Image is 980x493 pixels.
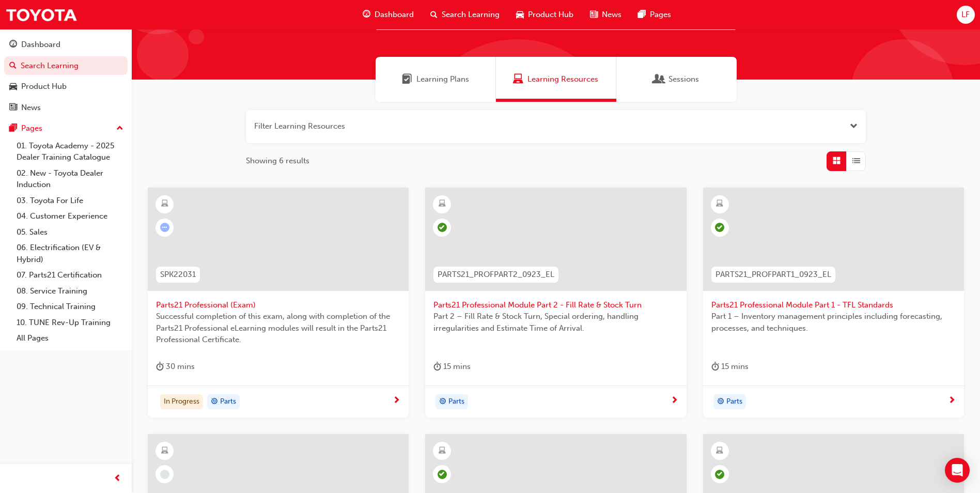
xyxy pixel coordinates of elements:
a: Learning ResourcesLearning Resources [496,57,616,102]
span: next-icon [671,396,678,406]
div: 15 mins [711,360,749,373]
a: 07. Parts21 Certification [12,267,128,283]
a: 10. TUNE Rev-Up Training [12,315,128,331]
span: PARTS21_PROFPART2_0923_EL [438,269,554,281]
a: 06. Electrification (EV & Hybrid) [12,240,128,267]
a: 03. Toyota For Life [12,193,128,209]
span: next-icon [393,396,400,406]
span: Sessions [654,73,664,85]
span: PARTS21_PROFPART1_0923_EL [715,269,831,281]
span: Part 2 – Fill Rate & Stock Turn, Special ordering, handling irregularities and Estimate Time of A... [433,311,678,334]
button: Pages [4,119,128,138]
span: Learning Resources [527,73,598,85]
span: Learning Resources [513,73,523,85]
div: 15 mins [433,360,471,373]
span: News [602,9,621,21]
a: Search Learning [4,56,128,75]
span: Sessions [668,73,699,85]
span: up-icon [116,122,123,135]
span: news-icon [9,103,17,113]
a: PARTS21_PROFPART2_0923_ELParts21 Professional Module Part 2 - Fill Rate & Stock TurnPart 2 – Fill... [425,188,686,418]
a: Learning PlansLearning Plans [376,57,496,102]
a: 05. Sales [12,224,128,240]
div: News [21,102,41,114]
span: Learning Plans [416,73,469,85]
img: Trak [5,3,77,26]
a: Product Hub [4,77,128,96]
span: search-icon [9,61,17,71]
div: Product Hub [21,81,67,93]
span: Successful completion of this exam, along with completion of the Parts21 Professional eLearning m... [156,311,400,346]
div: Pages [21,122,42,134]
span: learningRecordVerb_PASS-icon [715,470,724,479]
span: pages-icon [638,8,646,21]
span: duration-icon [711,360,719,373]
span: prev-icon [114,472,121,485]
span: duration-icon [433,360,441,373]
span: pages-icon [9,124,17,133]
span: target-icon [211,395,218,409]
span: Parts21 Professional Module Part 1 - TFL Standards [711,299,956,311]
a: News [4,98,128,117]
span: Search Learning [442,9,500,21]
span: news-icon [590,8,598,21]
a: pages-iconPages [630,4,679,25]
span: learningResourceType_ELEARNING-icon [161,444,168,458]
span: learningResourceType_ELEARNING-icon [716,197,723,211]
a: PARTS21_PROFPART1_0923_ELParts21 Professional Module Part 1 - TFL StandardsPart 1 – Inventory man... [703,188,964,418]
a: 04. Customer Experience [12,208,128,224]
span: Parts [726,396,742,408]
div: 30 mins [156,360,195,373]
a: All Pages [12,330,128,346]
span: target-icon [717,395,724,409]
span: List [852,155,860,167]
span: Parts [448,396,464,408]
span: learningRecordVerb_PASS-icon [715,223,724,232]
span: learningResourceType_ELEARNING-icon [716,444,723,458]
button: Open the filter [850,120,858,132]
span: learningRecordVerb_NONE-icon [160,470,169,479]
span: duration-icon [156,360,164,373]
span: Pages [650,9,671,21]
a: car-iconProduct Hub [508,4,582,25]
span: Part 1 – Inventory management principles including forecasting, processes, and techniques. [711,311,956,334]
span: Product Hub [528,9,573,21]
span: learningRecordVerb_PASS-icon [438,223,447,232]
span: target-icon [439,395,446,409]
span: guage-icon [9,40,17,50]
a: guage-iconDashboard [354,4,422,25]
span: Grid [833,155,841,167]
a: SessionsSessions [616,57,737,102]
span: car-icon [9,82,17,91]
span: Parts [220,396,236,408]
a: 08. Service Training [12,283,128,299]
span: guage-icon [363,8,370,21]
a: news-iconNews [582,4,630,25]
span: Dashboard [375,9,414,21]
a: SPK22031Parts21 Professional (Exam)Successful completion of this exam, along with completion of t... [148,188,409,418]
a: 02. New - Toyota Dealer Induction [12,165,128,193]
span: Showing 6 results [246,155,309,167]
span: Learning Plans [402,73,412,85]
a: 09. Technical Training [12,299,128,315]
span: Parts21 Professional Module Part 2 - Fill Rate & Stock Turn [433,299,678,311]
span: learningRecordVerb_ATTEMPT-icon [160,223,169,232]
a: search-iconSearch Learning [422,4,508,25]
span: learningResourceType_ELEARNING-icon [161,197,168,211]
span: car-icon [516,8,524,21]
a: Dashboard [4,35,128,54]
span: learningResourceType_ELEARNING-icon [439,444,446,458]
span: LF [961,9,970,21]
div: Dashboard [21,39,60,51]
span: learningRecordVerb_PASS-icon [438,470,447,479]
span: next-icon [948,396,956,406]
span: SPK22031 [160,269,196,281]
span: Parts21 Professional (Exam) [156,299,400,311]
span: search-icon [430,8,438,21]
a: 01. Toyota Academy - 2025 Dealer Training Catalogue [12,138,128,165]
button: DashboardSearch LearningProduct HubNews [4,33,128,119]
div: In Progress [160,394,203,410]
